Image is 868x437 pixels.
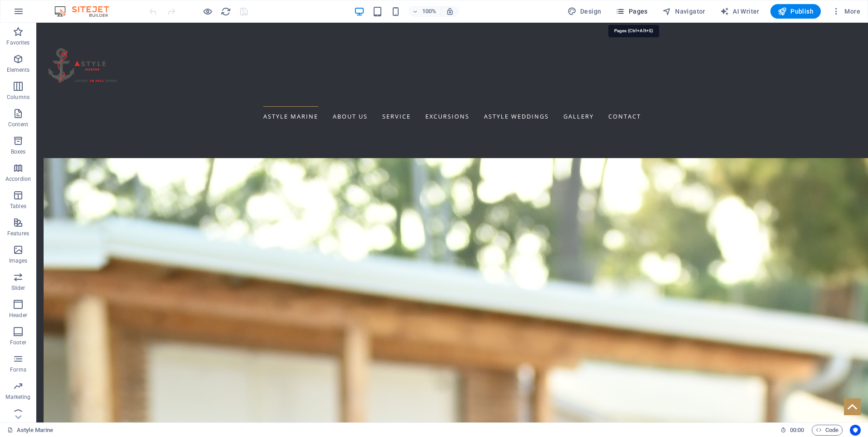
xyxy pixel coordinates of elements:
[828,4,864,19] button: More
[52,6,120,17] img: Editor Logo
[778,7,814,16] span: Publish
[812,425,843,436] button: Code
[10,366,26,373] p: Forms
[6,39,30,46] p: Favorites
[662,7,705,16] span: Navigator
[832,7,860,16] span: More
[422,6,437,17] h6: 100%
[10,203,26,210] p: Tables
[659,4,709,19] button: Navigator
[11,148,26,155] p: Boxes
[220,6,231,17] button: reload
[796,427,798,433] span: :
[716,4,763,19] button: AI Writer
[202,6,213,17] button: Click here to leave preview mode and continue editing
[409,6,441,17] button: 100%
[567,7,602,16] span: Design
[780,425,804,436] h6: Session time
[790,425,804,436] span: 00 00
[8,121,28,128] p: Content
[816,425,838,436] span: Code
[446,7,454,15] i: On resize automatically adjust zoom level to fit chosen device.
[5,175,31,183] p: Accordion
[5,393,30,401] p: Marketing
[770,4,821,19] button: Publish
[7,230,29,237] p: Features
[564,4,605,19] button: Design
[7,66,30,74] p: Elements
[10,339,26,346] p: Footer
[221,6,231,17] i: Reload page
[850,425,861,436] button: Usercentrics
[9,312,27,319] p: Header
[612,4,651,19] button: Pages
[7,425,53,436] a: Click to cancel selection. Double-click to open Pages
[9,257,28,264] p: Images
[11,284,25,292] p: Slider
[564,4,605,19] div: Design (Ctrl+Alt+Y)
[720,7,759,16] span: AI Writer
[616,7,647,16] span: Pages
[7,94,30,101] p: Columns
